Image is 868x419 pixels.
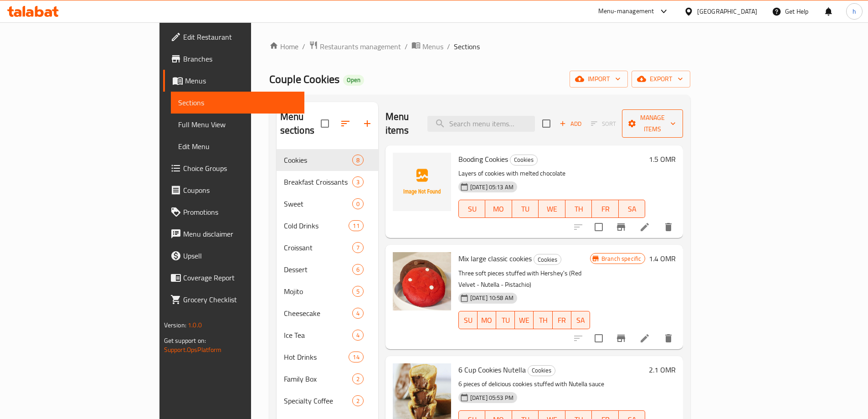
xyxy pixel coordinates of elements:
div: Cookies [534,254,561,265]
span: Breakfast Croissants [284,176,352,187]
a: Edit Menu [171,135,304,157]
span: Mojito [284,286,352,297]
span: import [577,73,621,85]
span: 5 [353,287,363,296]
span: Version: [164,319,186,331]
a: Coupons [163,179,304,201]
button: TU [496,311,515,329]
span: Add item [556,117,585,131]
h2: Menu items [385,110,416,137]
span: Get support on: [164,335,206,347]
span: Select to update [589,217,608,237]
span: MO [481,314,493,327]
span: Edit Menu [178,141,297,152]
a: Full Menu View [171,114,304,135]
span: [DATE] 05:53 PM [467,393,517,402]
span: Open [343,76,364,84]
a: Grocery Checklist [163,289,304,310]
a: Edit menu item [639,333,650,344]
span: 1.0.0 [188,319,202,331]
span: Choice Groups [183,163,297,174]
button: MO [478,311,496,329]
span: MO [489,202,508,216]
span: Family Box [284,373,352,384]
span: Sections [454,41,480,52]
span: Select section [537,114,556,133]
span: Sort sections [334,113,356,134]
div: items [349,352,363,362]
div: Open [343,75,364,86]
div: Cheesecake4 [277,302,378,324]
span: 6 Cup Cookies Nutella [458,363,526,377]
div: items [352,330,364,341]
span: Upsell [183,250,297,261]
div: items [349,220,363,231]
span: TH [537,314,549,327]
div: items [352,308,364,319]
span: Add [558,119,583,129]
button: Manage items [622,109,683,138]
div: items [352,242,364,253]
span: Branch specific [598,254,645,263]
span: Hot Drinks [284,352,349,362]
a: Sections [171,92,304,114]
span: SU [462,314,474,327]
span: Grocery Checklist [183,294,297,305]
div: Hot Drinks14 [277,346,378,368]
li: / [447,41,450,52]
div: items [352,155,364,166]
span: Promotions [183,207,297,217]
div: Ice Tea [284,330,352,341]
span: Sweet [284,198,352,209]
a: Choice Groups [163,157,304,179]
span: Booding Cookies [458,152,508,166]
button: WE [515,311,534,329]
div: items [352,264,364,275]
a: Edit menu item [639,222,650,233]
button: TH [565,200,592,218]
button: SA [571,311,590,329]
div: items [352,286,364,297]
span: Cookies [284,155,352,166]
button: TU [512,200,539,218]
span: Cold Drinks [284,220,349,231]
span: export [639,73,683,85]
span: [DATE] 05:13 AM [467,183,517,191]
a: Menus [411,41,443,52]
span: 2 [353,375,363,383]
button: SU [458,200,485,218]
a: Menus [163,70,304,92]
span: Select all sections [315,114,334,133]
span: [DATE] 10:58 AM [467,294,517,302]
button: MO [485,200,512,218]
button: SU [458,311,478,329]
button: FR [553,311,571,329]
p: Layers of cookies with melted chocolate [458,168,645,179]
a: Promotions [163,201,304,223]
span: 3 [353,178,363,186]
span: Dessert [284,264,352,275]
span: 4 [353,309,363,318]
a: Coverage Report [163,267,304,289]
span: TU [516,202,535,216]
span: Select to update [589,329,608,348]
div: Specialty Coffee2 [277,390,378,412]
div: items [352,395,364,406]
a: Upsell [163,245,304,267]
span: Manage items [629,112,676,135]
a: Menu disclaimer [163,223,304,245]
div: Cookies [510,155,538,166]
span: Cookies [528,365,555,376]
span: Cheesecake [284,308,352,319]
span: Edit Restaurant [183,31,297,42]
button: WE [539,200,565,218]
span: Croissant [284,242,352,253]
div: Menu-management [598,6,654,17]
span: SA [622,202,642,216]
